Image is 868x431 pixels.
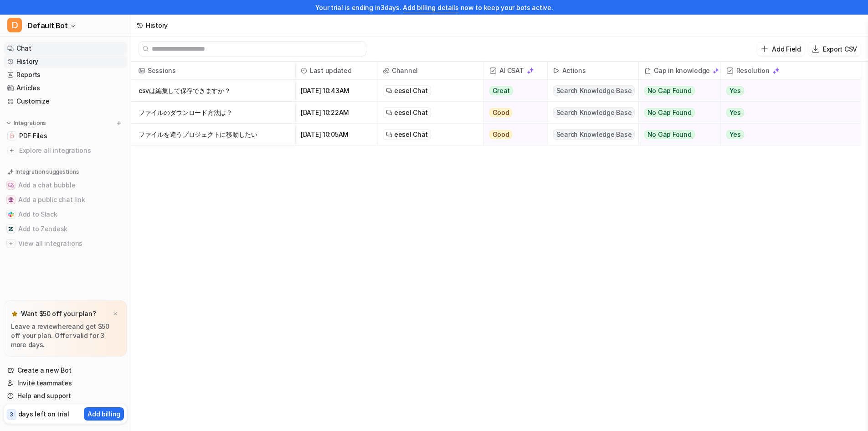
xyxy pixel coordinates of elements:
span: Resolution [724,62,857,80]
img: x [113,311,118,317]
span: eesel Chat [394,108,428,117]
span: Yes [726,86,744,95]
span: [DATE] 10:22AM [299,102,373,124]
button: No Gap Found [639,124,714,145]
p: Export CSV [823,44,857,54]
p: ファイルのダウンロード方法は？ [139,102,288,124]
p: 3 [10,410,13,419]
span: No Gap Found [644,86,695,95]
button: Export CSV [808,42,861,56]
p: Leave a review and get $50 off your plan. Offer valid for 3 more days. [11,322,120,349]
img: Add a public chat link [8,197,14,203]
a: Articles [4,82,127,94]
span: Great [489,86,514,95]
span: [DATE] 10:43AM [299,80,373,102]
button: Good [484,102,542,124]
button: Add a public chat linkAdd a public chat link [4,192,127,207]
button: No Gap Found [639,102,714,124]
a: Reports [4,68,127,81]
button: View all integrationsView all integrations [4,236,127,251]
button: Add Field [757,42,804,56]
a: eesel Chat [386,108,428,117]
a: History [4,55,127,68]
a: here [58,322,72,330]
img: eeselChat [386,88,392,94]
a: PDF FilesPDF Files [4,130,127,142]
button: Yes [721,124,850,145]
img: star [11,310,18,317]
button: Yes [721,102,850,124]
button: Add to SlackAdd to Slack [4,207,127,222]
img: eeselChat [386,109,392,116]
p: ファイルを違うプロジェクトに移動したい [139,124,288,145]
span: Channel [381,62,480,80]
a: Invite teammates [4,377,127,389]
a: Add billing details [403,4,459,11]
img: Add to Zendesk [8,226,14,232]
p: Want $50 off your plan? [21,309,96,318]
a: Create a new Bot [4,364,127,377]
img: menu_add.svg [116,120,122,126]
img: View all integrations [8,241,14,246]
h2: Actions [562,62,586,80]
span: Last updated [299,62,373,80]
button: Integrations [4,119,49,128]
img: PDF Files [9,133,15,139]
img: explore all integrations [7,146,16,155]
span: eesel Chat [394,130,428,139]
a: Explore all integrations [4,144,127,157]
a: eesel Chat [386,86,428,95]
a: Chat [4,42,127,55]
div: History [146,21,168,30]
span: Sessions [135,62,291,80]
div: Gap in knowledge [642,62,717,80]
span: Good [489,108,513,117]
span: No Gap Found [644,108,695,117]
p: Integration suggestions [15,168,79,176]
span: Yes [726,108,744,117]
span: D [7,18,22,32]
button: No Gap Found [639,80,714,102]
p: Integrations [14,119,46,127]
span: PDF Files [19,131,47,140]
p: Add billing [87,409,120,419]
button: Add billing [84,407,124,421]
span: Search Knowledge Base [553,85,635,96]
span: eesel Chat [394,86,428,95]
img: Add to Slack [8,212,14,217]
button: Add to ZendeskAdd to Zendesk [4,222,127,236]
a: Customize [4,95,127,108]
span: AI CSAT [488,62,544,80]
a: Help and support [4,389,127,402]
span: [DATE] 10:05AM [299,124,373,145]
a: eesel Chat [386,130,428,139]
img: expand menu [5,120,12,126]
button: Add a chat bubbleAdd a chat bubble [4,178,127,192]
img: eeselChat [386,131,392,138]
span: Explore all integrations [19,143,123,158]
span: Default Bot [27,19,68,32]
span: Yes [726,130,744,139]
p: csvは編集して保存できますか？ [139,80,288,102]
p: days left on trial [18,409,69,419]
span: Search Knowledge Base [553,129,635,140]
img: Add a chat bubble [8,182,14,188]
button: Great [484,80,542,102]
span: Good [489,130,513,139]
button: Yes [721,80,850,102]
span: Search Knowledge Base [553,107,635,118]
span: No Gap Found [644,130,695,139]
button: Good [484,124,542,145]
p: Add Field [772,44,801,54]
